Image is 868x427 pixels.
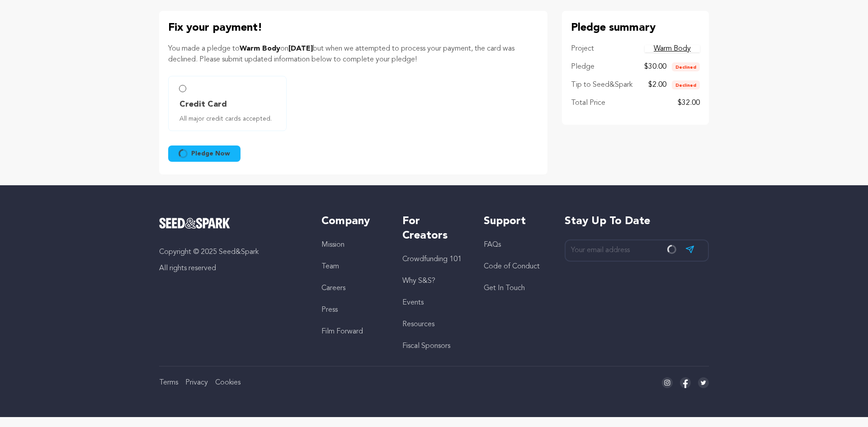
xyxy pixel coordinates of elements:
[571,80,632,90] p: Tip to Seed&Spark
[159,263,303,274] p: All rights reserved
[571,98,605,108] p: Total Price
[484,285,525,292] a: Get In Touch
[321,285,345,292] a: Careers
[215,379,241,386] a: Cookies
[402,256,462,263] a: Crowdfunding 101
[571,20,700,36] p: Pledge summary
[565,214,709,229] h5: Stay up to date
[571,43,594,54] p: Project
[240,45,280,52] span: Warm Body
[159,247,303,258] p: Copyright © 2025 Seed&Spark
[402,214,465,243] h5: For Creators
[321,263,339,270] a: Team
[159,218,230,229] img: Seed&Spark Logo
[168,20,538,36] p: Fix your payment!
[484,241,501,249] a: FAQs
[571,61,594,72] p: Pledge
[288,45,313,52] span: [DATE]
[672,80,700,89] span: Declined
[321,214,384,229] h5: Company
[402,299,424,306] a: Events
[321,241,344,249] a: Mission
[159,379,178,386] a: Terms
[159,218,303,229] a: Seed&Spark Homepage
[168,43,538,65] p: You made a pledge to on but when we attempted to process your payment, the card was declined. Ple...
[402,277,435,285] a: Why S&S?
[565,239,709,262] input: Your email address
[179,114,279,123] span: All major credit cards accepted.
[648,81,666,89] span: $2.00
[321,306,338,314] a: Press
[185,379,208,386] a: Privacy
[644,63,666,70] span: $30.00
[672,62,700,71] span: Declined
[321,328,363,335] a: Film Forward
[179,98,227,111] span: Credit Card
[191,149,230,158] span: Pledge Now
[645,45,700,52] a: Warm Body
[678,98,700,108] p: $32.00
[402,321,434,328] a: Resources
[484,214,547,229] h5: Support
[484,263,540,270] a: Code of Conduct
[402,343,450,350] a: Fiscal Sponsors
[168,145,241,162] button: Pledge Now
